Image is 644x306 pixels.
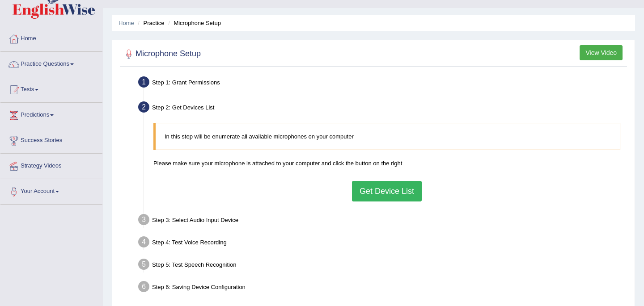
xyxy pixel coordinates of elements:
div: Step 5: Test Speech Recognition [134,256,631,276]
a: Your Account [0,179,102,201]
a: Success Stories [0,128,102,151]
div: Step 1: Grant Permissions [134,74,631,93]
div: Step 3: Select Audio Input Device [134,211,631,231]
div: Step 4: Test Voice Recording [134,234,631,253]
button: View Video [580,45,623,60]
div: Step 2: Get Devices List [134,99,631,118]
h2: Microphone Setup [122,47,201,61]
a: Tests [0,77,102,100]
div: Step 6: Saving Device Configuration [134,278,631,298]
blockquote: In this step will be enumerate all available microphones on your computer [153,123,620,150]
li: Microphone Setup [166,19,221,27]
p: Please make sure your microphone is attached to your computer and click the button on the right [153,159,620,168]
button: Get Device List [352,181,422,201]
a: Home [119,20,134,26]
a: Practice Questions [0,52,102,74]
li: Practice [136,19,164,27]
a: Predictions [0,103,102,125]
a: Home [0,26,102,49]
a: Strategy Videos [0,154,102,176]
